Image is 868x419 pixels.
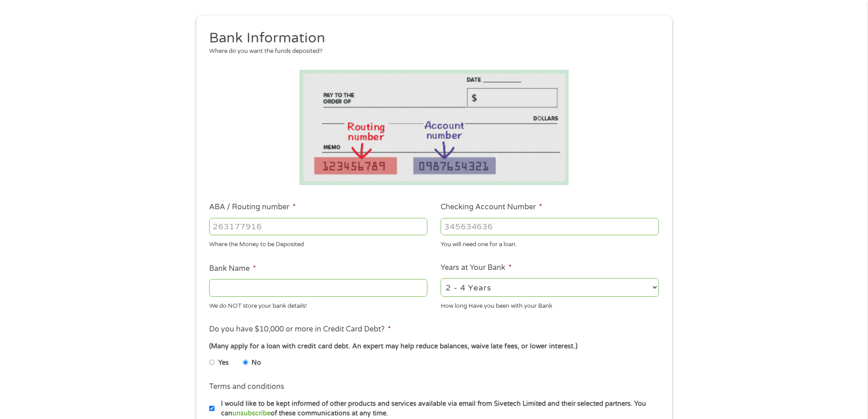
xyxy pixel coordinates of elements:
div: You will need one for a loan. [441,237,659,249]
input: 345634636 [441,218,659,235]
label: Terms and conditions [209,382,284,392]
label: I would like to be kept informed of other products and services available via email from Sivetech... [215,399,662,419]
img: Routing number location [299,70,569,185]
div: (Many apply for a loan with credit card debt. An expert may help reduce balances, waive late fees... [209,341,658,352]
label: No [252,358,261,368]
a: unsubscribe [232,409,271,417]
div: Where the Money to be Deposited [209,237,427,249]
input: 263177916 [209,218,427,235]
label: Yes [218,358,229,368]
label: ABA / Routing number [209,202,296,212]
label: Bank Name [209,264,256,274]
h2: Bank Information [209,29,652,47]
label: Do you have $10,000 or more in Credit Card Debt? [209,325,391,334]
div: Where do you want the funds deposited? [209,47,652,56]
div: How long Have you been with your Bank [441,298,659,310]
div: We do NOT store your bank details! [209,298,427,310]
label: Checking Account Number [441,202,542,212]
label: Years at Your Bank [441,263,512,273]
